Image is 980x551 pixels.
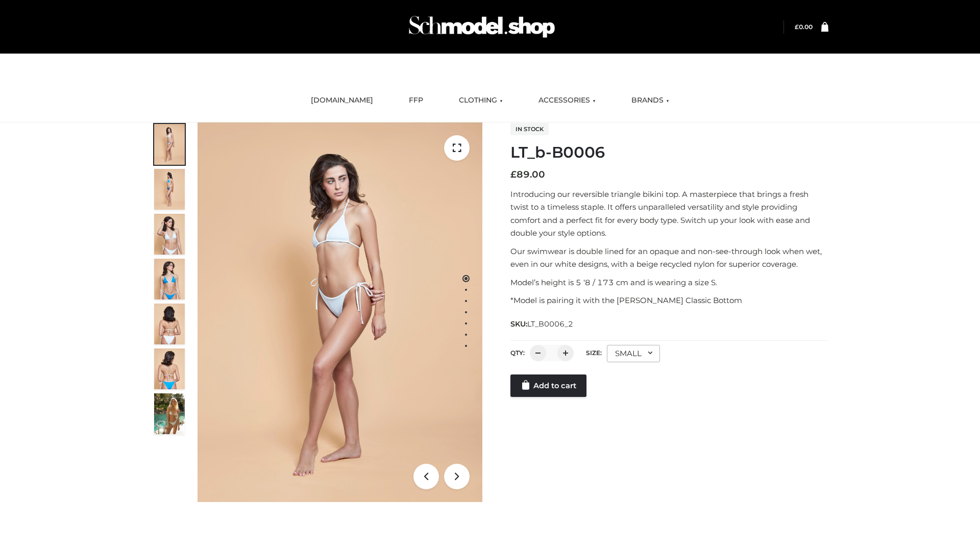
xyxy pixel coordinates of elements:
[510,318,574,330] span: SKU:
[405,7,558,47] img: Schmodel Admin 964
[154,214,185,255] img: ArielClassicBikiniTop_CloudNine_AzureSky_OW114ECO_3-scaled.jpg
[510,245,828,271] p: Our swimwear is double lined for an opaque and non-see-through look when wet, even in our white d...
[510,349,525,357] label: QTY:
[795,23,799,31] span: £
[510,374,586,397] a: Add to cart
[303,89,381,112] a: [DOMAIN_NAME]
[198,122,482,502] img: LT_b-B0006
[154,348,185,389] img: ArielClassicBikiniTop_CloudNine_AzureSky_OW114ECO_8-scaled.jpg
[527,319,573,329] span: LT_B0006_2
[795,23,813,31] a: £0.00
[451,89,510,112] a: CLOTHING
[510,294,828,307] p: *Model is pairing it with the [PERSON_NAME] Classic Bottom
[154,259,185,299] img: ArielClassicBikiniTop_CloudNine_AzureSky_OW114ECO_4-scaled.jpg
[510,123,549,135] span: In stock
[510,143,828,162] h1: LT_b-B0006
[795,23,813,31] bdi: 0.00
[154,304,185,344] img: ArielClassicBikiniTop_CloudNine_AzureSky_OW114ECO_7-scaled.jpg
[510,169,517,180] span: £
[510,276,828,289] p: Model’s height is 5 ‘8 / 173 cm and is wearing a size S.
[510,188,828,240] p: Introducing our reversible triangle bikini top. A masterpiece that brings a fresh twist to a time...
[531,89,603,112] a: ACCESSORIES
[401,89,431,112] a: FFP
[586,349,602,357] label: Size:
[624,89,677,112] a: BRANDS
[154,393,185,434] img: Arieltop_CloudNine_AzureSky2.jpg
[154,124,185,165] img: ArielClassicBikiniTop_CloudNine_AzureSky_OW114ECO_1-scaled.jpg
[607,345,660,362] div: SMALL
[510,169,545,180] bdi: 89.00
[154,169,185,210] img: ArielClassicBikiniTop_CloudNine_AzureSky_OW114ECO_2-scaled.jpg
